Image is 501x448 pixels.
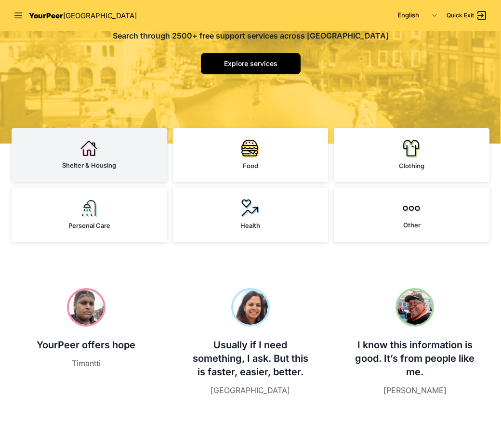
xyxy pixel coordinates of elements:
[240,222,260,229] span: Health
[62,161,116,169] span: Shelter & Housing
[63,11,137,20] span: [GEOGRAPHIC_DATA]
[37,339,135,351] span: YourPeer offers hope
[224,59,277,67] span: Explore services
[201,53,301,74] a: Explore services
[403,221,421,229] span: Other
[12,128,167,182] a: Shelter & Housing
[355,339,475,378] span: I know this information is good. It’s from people like me.
[243,162,258,170] span: Food
[399,162,424,170] span: Clothing
[334,128,489,182] a: Clothing
[334,188,489,242] a: Other
[173,188,329,242] a: Health
[354,384,476,396] figcaption: [PERSON_NAME]
[447,10,488,21] a: Quick Exit
[173,128,329,182] a: Food
[189,384,311,396] figcaption: [GEOGRAPHIC_DATA]
[113,31,389,40] span: Search through 2500+ free support services across [GEOGRAPHIC_DATA]
[29,11,63,20] span: YourPeer
[68,222,110,229] span: Personal Care
[193,339,308,378] span: Usually if I need something, I ask. But this is faster, easier, better.
[447,12,474,19] span: Quick Exit
[29,10,137,22] a: YourPeer[GEOGRAPHIC_DATA]
[12,188,167,242] a: Personal Care
[25,357,147,369] figcaption: Timantti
